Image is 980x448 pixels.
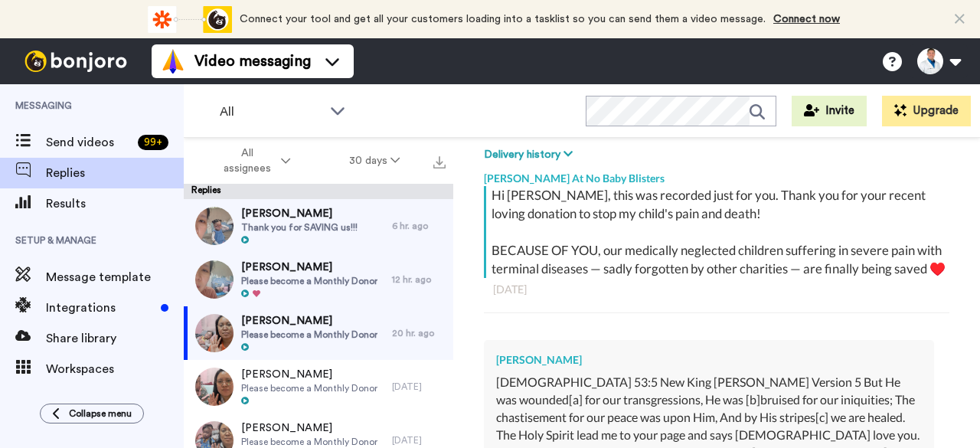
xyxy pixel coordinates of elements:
div: 20 hr. ago [392,327,446,339]
img: vm-color.svg [161,49,185,74]
span: Please become a Monthly Donor [241,382,377,394]
span: Share library [46,329,184,348]
button: Collapse menu [40,404,144,423]
span: [PERSON_NAME] [241,313,377,329]
span: Thank you for SAVING us!!! [241,221,358,234]
img: 1d9211b5-0d65-4add-885f-715fa864eda2-thumb.jpg [195,314,234,352]
span: Workspaces [46,360,184,378]
img: 6faf67f2-1680-487c-a75e-5dbd327e0876-thumb.jpg [195,207,234,245]
span: Message template [46,268,184,286]
a: [PERSON_NAME]Thank you for SAVING us!!!6 hr. ago [184,199,453,253]
button: Export all results that match these filters now. [429,149,450,172]
div: animation [148,6,232,33]
span: [PERSON_NAME] [241,367,377,382]
span: [PERSON_NAME] [241,260,377,275]
div: [PERSON_NAME] At No Baby Blisters [484,163,949,186]
div: [DATE] [392,381,446,393]
span: [PERSON_NAME] [241,420,377,436]
a: Connect now [773,14,840,25]
a: [PERSON_NAME]Please become a Monthly Donor20 hr. ago [184,306,453,360]
span: Please become a Monthly Donor [241,275,377,287]
img: 0f51e4ac-ad32-4630-848e-52e5c91843e7-thumb.jpg [195,368,234,406]
img: bj-logo-header-white.svg [18,51,133,72]
div: 12 hr. ago [392,273,446,286]
span: Video messaging [194,51,311,72]
span: Please become a Monthly Donor [241,436,377,448]
span: Please become a Monthly Donor [241,329,377,341]
div: [DATE] [392,434,446,446]
button: Upgrade [882,96,971,126]
button: Invite [792,96,867,126]
div: 99 + [138,135,168,150]
span: All [220,103,322,121]
button: All assignees [187,139,320,182]
a: [PERSON_NAME]Please become a Monthly Donor[DATE] [184,360,453,414]
span: Collapse menu [69,407,132,420]
span: All assignees [216,146,278,176]
button: 30 days [320,147,430,175]
div: Hi [PERSON_NAME], this was recorded just for you. Thank you for your recent loving donation to st... [492,186,946,278]
span: Integrations [46,299,155,317]
span: [PERSON_NAME] [241,206,358,221]
span: Send videos [46,133,132,152]
img: ede576e9-8762-4fa0-9191-b795cf921a1d-thumb.jpg [195,260,234,299]
span: Replies [46,164,184,182]
div: Replies [184,184,453,199]
button: Delivery history [484,146,577,163]
div: [PERSON_NAME] [496,352,922,368]
div: 6 hr. ago [392,220,446,232]
span: Connect your tool and get all your customers loading into a tasklist so you can send them a video... [240,14,766,25]
img: export.svg [433,156,446,168]
a: [PERSON_NAME]Please become a Monthly Donor12 hr. ago [184,253,453,306]
div: [DATE] [493,282,940,297]
span: Results [46,195,184,213]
